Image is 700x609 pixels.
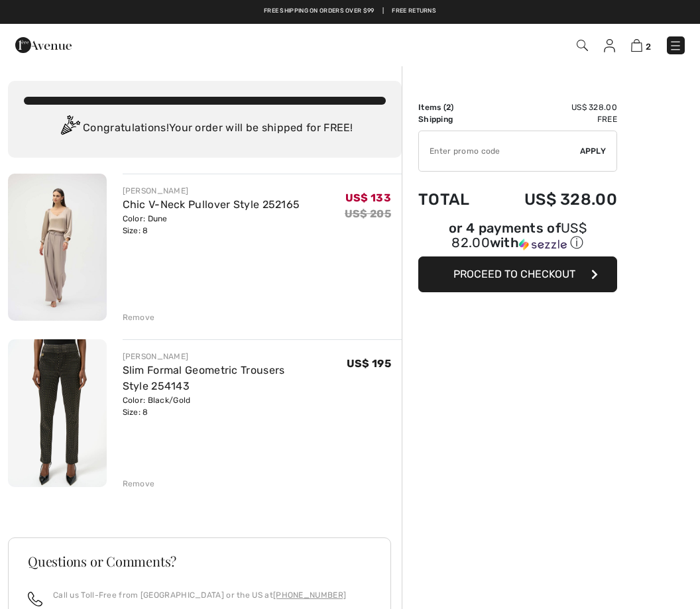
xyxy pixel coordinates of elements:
[28,555,371,568] h3: Questions or Comments?
[15,32,72,58] img: 1ère Avenue
[580,145,607,157] span: Apply
[123,351,347,362] div: [PERSON_NAME]
[123,198,300,211] a: Chic V-Neck Pullover Style 252165
[345,207,391,220] s: US$ 205
[577,40,588,51] img: Search
[24,115,386,142] div: Congratulations! Your order will be shipped for FREE!
[123,185,300,197] div: [PERSON_NAME]
[123,364,285,392] a: Slim Formal Geometric Trousers Style 254143
[489,101,617,113] td: US$ 328.00
[489,177,617,222] td: US$ 328.00
[519,239,567,250] img: Sezzle
[418,222,617,256] div: or 4 payments ofUS$ 82.00withSezzle Click to learn more about Sezzle
[669,39,682,52] img: Menu
[345,192,391,204] span: US$ 133
[489,113,617,125] td: Free
[15,38,72,50] a: 1ère Avenue
[8,339,107,486] img: Slim Formal Geometric Trousers Style 254143
[419,131,580,171] input: Promo code
[418,222,617,252] div: or 4 payments of with
[604,39,615,52] img: My Info
[646,42,651,52] span: 2
[453,268,575,280] span: Proceed to Checkout
[123,311,155,323] div: Remove
[418,113,489,125] td: Shipping
[53,589,346,601] p: Call us Toll-Free from [GEOGRAPHIC_DATA] or the US at
[451,220,587,250] span: US$ 82.00
[123,478,155,490] div: Remove
[28,592,42,606] img: call
[631,37,651,53] a: 2
[631,39,642,52] img: Shopping Bag
[418,256,617,292] button: Proceed to Checkout
[123,213,300,237] div: Color: Dune Size: 8
[56,115,83,142] img: Congratulation2.svg
[382,7,384,16] span: |
[418,101,489,113] td: Items ( )
[446,103,451,112] span: 2
[418,177,489,222] td: Total
[347,357,391,370] span: US$ 195
[8,174,107,321] img: Chic V-Neck Pullover Style 252165
[273,590,346,600] a: [PHONE_NUMBER]
[392,7,436,16] a: Free Returns
[123,394,347,418] div: Color: Black/Gold Size: 8
[264,7,375,16] a: Free shipping on orders over $99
